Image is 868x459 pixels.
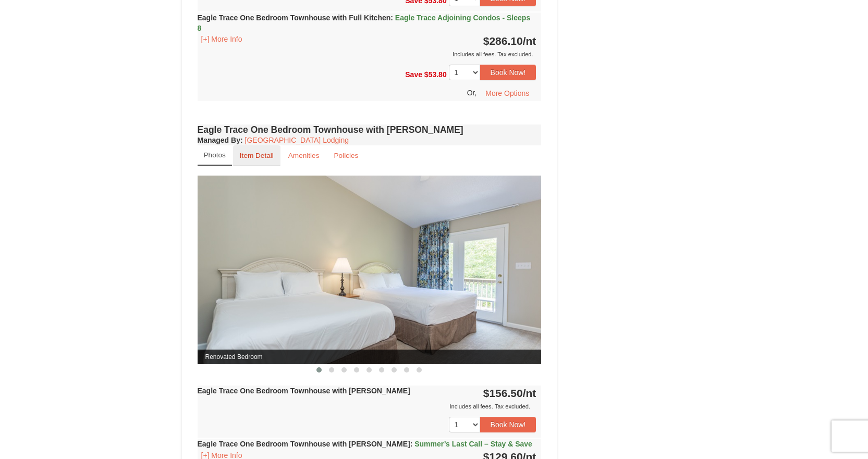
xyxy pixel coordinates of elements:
[479,85,536,101] button: More Options
[483,387,536,399] strong: $156.50
[198,136,240,144] span: Managed By
[198,33,246,45] button: [+] More Info
[424,70,447,79] span: $53.80
[198,14,531,32] strong: Eagle Trace One Bedroom Townhouse with Full Kitchen
[198,14,531,32] span: Eagle Trace Adjoining Condos - Sleeps 8
[204,151,226,159] small: Photos
[198,350,542,364] span: Renovated Bedroom
[334,152,358,159] small: Policies
[198,401,536,412] div: Includes all fees. Tax excluded.
[198,387,410,395] strong: Eagle Trace One Bedroom Townhouse with [PERSON_NAME]
[198,440,532,448] strong: Eagle Trace One Bedroom Townhouse with [PERSON_NAME]
[480,65,536,80] button: Book Now!
[198,176,542,364] img: Renovated Bedroom
[390,14,393,22] span: :
[327,145,365,166] a: Policies
[480,417,536,432] button: Book Now!
[405,70,422,79] span: Save
[198,125,542,135] h4: Eagle Trace One Bedroom Townhouse with [PERSON_NAME]
[233,145,280,166] a: Item Detail
[523,35,536,47] span: /nt
[288,152,320,159] small: Amenities
[198,145,232,166] a: Photos
[414,440,532,448] span: Summer’s Last Call – Stay & Save
[240,152,274,159] small: Item Detail
[483,35,523,47] span: $286.10
[198,136,243,144] strong: :
[410,440,413,448] span: :
[245,136,349,144] a: [GEOGRAPHIC_DATA] Lodging
[467,89,477,97] span: Or,
[523,387,536,399] span: /nt
[282,145,326,166] a: Amenities
[198,49,536,59] div: Includes all fees. Tax excluded.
